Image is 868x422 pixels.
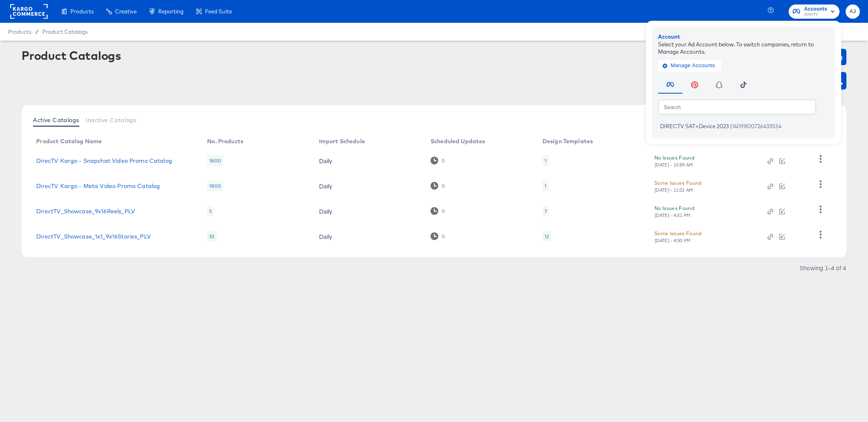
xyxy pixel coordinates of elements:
[205,8,232,15] span: Feed Suite
[442,208,445,214] div: 0
[431,182,445,190] div: 0
[542,231,551,242] div: 12
[730,123,732,129] span: |
[658,33,829,41] div: Account
[431,207,445,215] div: 0
[207,155,223,166] div: 1800
[442,183,445,189] div: 0
[31,28,42,35] span: /
[313,199,424,224] td: Daily
[36,157,172,164] a: DirecTV Kargo - Snapchat Video Promo Catalog
[36,183,160,189] a: DirecTV Kargo - Meta Video Promo Catalog
[431,138,485,144] div: Scheduled Updates
[442,158,445,164] div: 0
[804,11,827,18] span: DirecTV
[70,8,94,15] span: Products
[654,179,702,193] button: Some Issues Found[DATE] - 11:01 AM
[849,7,857,16] span: AJ
[542,138,593,144] div: Design Templates
[658,59,721,72] button: Manage Accounts
[442,234,445,239] div: 0
[33,117,79,123] span: Active Catalogs
[544,157,547,164] div: 1
[207,138,243,144] div: No. Products
[542,155,549,166] div: 1
[544,233,549,240] div: 12
[431,232,445,240] div: 0
[799,265,846,271] div: Showing 1–4 of 4
[658,40,829,55] div: Select your Ad Account below. To switch companies, return to Manage Accounts.
[732,123,781,129] span: 1409800726433554
[319,138,365,144] div: Import Schedule
[654,229,702,243] button: Some Issues Found[DATE] - 4:50 PM
[85,117,136,123] span: Inactive Catalogs
[207,231,216,242] div: 33
[36,233,151,240] a: DirectTV_Showcase_1x1_9x16Stories_PLV
[664,61,715,70] span: Manage Accounts
[431,157,445,164] div: 0
[8,28,31,35] span: Products
[36,138,102,144] div: Product Catalog Name
[542,181,549,191] div: 1
[654,187,693,193] div: [DATE] - 11:01 AM
[654,179,702,187] div: Some Issues Found
[542,206,549,216] div: 7
[313,224,424,249] td: Daily
[42,28,87,35] a: Product Catalogs
[207,181,223,191] div: 1800
[115,8,137,15] span: Creative
[660,123,729,129] span: DIRECTV SAT+Device 2023
[544,208,547,214] div: 7
[313,148,424,173] td: Daily
[158,8,184,15] span: Reporting
[36,208,135,214] a: DirectTV_Showcase_9x16Reels_PLV
[22,49,121,62] div: Product Catalogs
[313,173,424,199] td: Daily
[846,4,860,19] button: AJ
[804,5,827,13] span: Accounts
[654,229,702,238] div: Some Issues Found
[789,4,840,19] button: AccountsDirecTV
[544,183,547,189] div: 1
[654,238,691,243] div: [DATE] - 4:50 PM
[207,206,214,216] div: 5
